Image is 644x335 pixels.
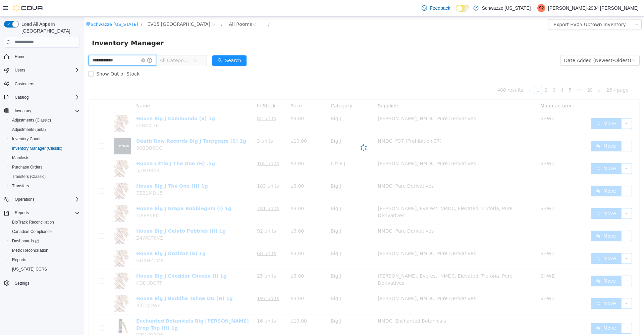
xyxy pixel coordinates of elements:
[12,80,80,88] span: Customers
[15,54,25,59] span: Home
[430,5,450,11] span: Feedback
[184,5,185,10] span: /
[7,236,83,246] a: Dashboards
[9,256,80,264] span: Reports
[9,144,65,152] a: Inventory Manager (Classic)
[9,173,80,181] span: Transfers (Classic)
[9,246,51,254] a: Metrc Reconciliation
[128,39,163,49] button: icon: searchSearch
[419,1,453,15] a: Feedback
[7,153,83,162] button: Manifests
[7,134,83,144] button: Inventory Count
[9,228,80,236] span: Canadian Compliance
[12,80,37,88] a: Customers
[9,182,80,190] span: Transfers
[12,66,80,74] span: Users
[12,174,46,179] span: Transfers (Classic)
[12,195,80,203] span: Operations
[9,154,80,162] span: Manifests
[12,164,43,170] span: Purchase Orders
[12,279,32,287] a: Settings
[19,21,80,34] span: Load All Apps in [GEOGRAPHIC_DATA]
[8,21,84,32] span: Inventory Manager
[2,5,7,10] i: icon: shop
[9,218,80,226] span: BioTrack Reconciliation
[7,255,83,265] button: Reports
[1,79,83,89] button: Customers
[9,237,42,245] a: Dashboards
[12,107,34,115] button: Inventory
[9,173,48,181] a: Transfers (Classic)
[1,106,83,115] button: Inventory
[482,4,531,12] p: Schwazze [US_STATE]
[12,107,80,115] span: Inventory
[1,208,83,218] button: Reports
[12,66,28,74] button: Users
[9,265,50,273] a: [US_STATE] CCRS
[7,181,83,191] button: Transfers
[7,218,83,227] button: BioTrack Reconciliation
[12,209,80,217] span: Reports
[9,265,80,273] span: Washington CCRS
[12,220,54,225] span: BioTrack Reconciliation
[456,12,456,12] span: Dark Mode
[7,125,83,134] button: Adjustments (beta)
[12,248,48,253] span: Metrc Reconciliation
[10,54,58,60] span: Show Out of Stock
[57,42,61,46] i: icon: close-circle
[76,40,106,47] span: All Categories
[15,197,35,202] span: Operations
[63,4,126,11] span: EV05 Uptown
[9,126,49,134] a: Adjustments (beta)
[12,52,80,61] span: Home
[7,265,83,274] button: [US_STATE] CCRS
[12,127,46,132] span: Adjustments (beta)
[12,146,62,151] span: Inventory Manager (Classic)
[110,42,114,46] i: icon: down
[1,93,83,102] button: Catalog
[12,155,29,160] span: Manifests
[12,238,39,244] span: Dashboards
[9,256,29,264] a: Reports
[7,172,83,181] button: Transfers (Classic)
[9,228,54,236] a: Canadian Compliance
[1,278,83,288] button: Settings
[15,81,34,87] span: Customers
[548,42,552,46] i: icon: down
[548,4,639,12] p: [PERSON_NAME]-2934 [PERSON_NAME]
[15,108,31,113] span: Inventory
[7,162,83,172] button: Purchase Orders
[7,144,83,153] button: Inventory Manager (Classic)
[7,246,83,255] button: Metrc Reconciliation
[12,209,32,217] button: Reports
[12,53,28,61] a: Home
[539,4,544,12] span: S2
[137,5,139,10] span: /
[12,93,31,101] button: Catalog
[533,4,535,12] p: |
[12,257,26,262] span: Reports
[464,2,547,13] button: Export EV05 Uptown Inventory
[547,2,558,13] button: icon: ellipsis
[9,154,32,162] a: Manifests
[12,93,80,101] span: Catalog
[12,183,29,189] span: Transfers
[2,5,54,10] a: icon: shopSchwazze [US_STATE]
[480,39,547,49] div: Date Added (Newest-Oldest)
[4,49,80,305] nav: Complex example
[12,279,80,287] span: Settings
[12,136,41,142] span: Inventory Count
[9,135,43,143] a: Inventory Count
[1,52,83,61] button: Home
[12,267,47,272] span: [US_STATE] CCRS
[9,126,80,134] span: Adjustments (beta)
[57,5,58,10] span: /
[12,117,51,123] span: Adjustments (Classic)
[9,218,57,226] a: BioTrack Reconciliation
[15,67,25,73] span: Users
[15,281,29,286] span: Settings
[9,246,80,254] span: Metrc Reconciliation
[12,229,52,234] span: Canadian Compliance
[9,163,45,171] a: Purchase Orders
[9,163,80,171] span: Purchase Orders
